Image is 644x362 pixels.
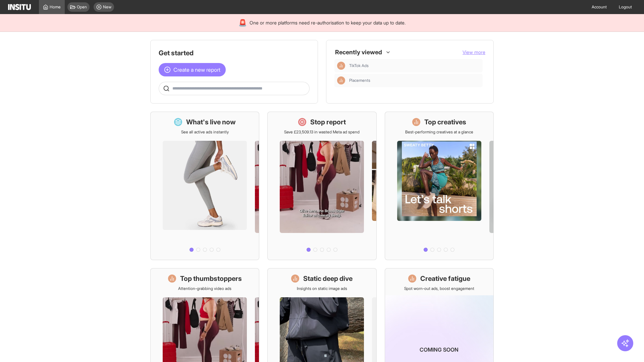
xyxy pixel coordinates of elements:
span: View more [463,49,485,55]
button: Create a new report [159,63,226,76]
span: TikTok Ads [349,63,369,68]
span: Open [77,4,87,10]
p: See all active ads instantly [181,129,229,135]
span: Placements [349,78,480,83]
div: Insights [337,76,345,84]
p: Save £23,509.13 in wasted Meta ad spend [284,129,360,135]
button: View more [463,49,485,56]
a: Stop reportSave £23,509.13 in wasted Meta ad spend [267,112,376,260]
span: Create a new report [173,66,220,74]
h1: Top thumbstoppers [180,274,242,283]
div: Insights [337,62,345,70]
h1: Static deep dive [303,274,353,283]
img: Logo [8,4,31,10]
p: Insights on static image ads [297,286,347,291]
span: New [103,4,111,10]
p: Attention-grabbing video ads [178,286,231,291]
a: Top creativesBest-performing creatives at a glance [385,112,494,260]
div: 🚨 [238,18,247,27]
span: Home [50,4,61,10]
span: One or more platforms need re-authorisation to keep your data up to date. [250,19,406,26]
h1: Top creatives [424,117,466,127]
h1: What's live now [186,117,236,127]
span: TikTok Ads [349,63,480,68]
span: Placements [349,78,370,83]
h1: Get started [159,48,310,58]
h1: Stop report [310,117,346,127]
p: Best-performing creatives at a glance [405,129,473,135]
a: What's live nowSee all active ads instantly [150,112,259,260]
